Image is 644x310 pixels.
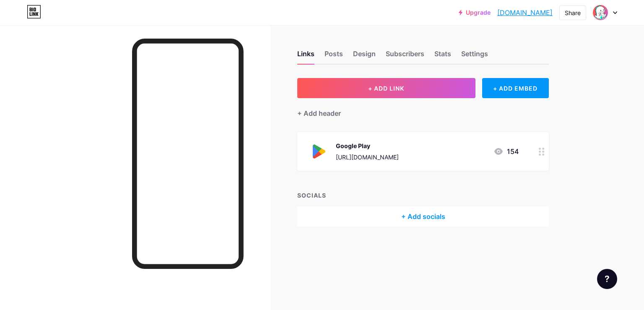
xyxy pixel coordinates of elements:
div: SOCIALS [297,191,549,200]
img: Google Play [307,141,329,162]
span: + ADD LINK [368,85,404,92]
div: Settings [461,49,488,64]
div: + Add header [297,108,341,118]
div: + ADD EMBED [482,78,549,98]
button: + ADD LINK [297,78,475,98]
img: bigo [592,5,608,21]
div: Subscribers [386,49,424,64]
div: Posts [325,49,343,64]
div: Google Play [336,141,399,150]
div: Share [565,8,581,17]
a: Upgrade [459,9,491,16]
a: [DOMAIN_NAME] [497,8,553,18]
div: Links [297,49,314,64]
div: [URL][DOMAIN_NAME] [336,153,399,162]
div: Design [353,49,376,64]
div: 154 [493,146,519,156]
div: Stats [434,49,451,64]
div: + Add socials [297,206,549,227]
